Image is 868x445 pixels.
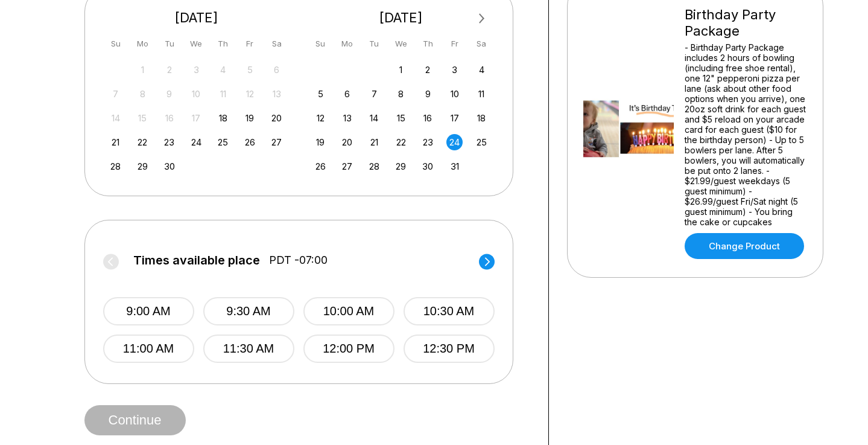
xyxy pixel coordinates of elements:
[188,36,204,52] div: We
[474,36,490,52] div: Sa
[339,158,355,174] div: Choose Monday, October 27th, 2025
[268,134,285,150] div: Choose Saturday, September 27th, 2025
[242,110,258,126] div: Choose Friday, September 19th, 2025
[404,297,495,325] button: 10:30 AM
[107,36,124,52] div: Su
[339,86,355,102] div: Choose Monday, October 6th, 2025
[135,86,151,102] div: Not available Monday, September 8th, 2025
[242,86,258,102] div: Not available Friday, September 12th, 2025
[685,42,807,227] div: - Birthday Party Package includes 2 hours of bowling (including free shoe rental), one 12" pepper...
[135,110,151,126] div: Not available Monday, September 15th, 2025
[203,335,294,363] button: 11:30 AM
[420,134,436,150] div: Choose Thursday, October 23rd, 2025
[215,134,231,150] div: Choose Thursday, September 25th, 2025
[161,36,177,52] div: Tu
[103,297,194,325] button: 9:00 AM
[312,158,329,174] div: Choose Sunday, October 26th, 2025
[446,134,463,150] div: Choose Friday, October 24th, 2025
[339,134,355,150] div: Choose Monday, October 20th, 2025
[312,134,329,150] div: Choose Sunday, October 19th, 2025
[393,110,409,126] div: Choose Wednesday, October 15th, 2025
[366,110,382,126] div: Choose Tuesday, October 14th, 2025
[188,86,204,102] div: Not available Wednesday, September 10th, 2025
[161,110,177,126] div: Not available Tuesday, September 16th, 2025
[268,86,285,102] div: Not available Saturday, September 13th, 2025
[420,110,436,126] div: Choose Thursday, October 16th, 2025
[215,62,231,78] div: Not available Thursday, September 4th, 2025
[107,158,124,174] div: Choose Sunday, September 28th, 2025
[242,134,258,150] div: Choose Friday, September 26th, 2025
[446,110,463,126] div: Choose Friday, October 17th, 2025
[446,86,463,102] div: Choose Friday, October 10th, 2025
[215,36,231,52] div: Th
[420,62,436,78] div: Choose Thursday, October 2nd, 2025
[446,62,463,78] div: Choose Friday, October 3rd, 2025
[366,158,382,174] div: Choose Tuesday, October 28th, 2025
[685,7,807,39] div: Birthday Party Package
[474,62,490,78] div: Choose Saturday, October 4th, 2025
[107,134,124,150] div: Choose Sunday, September 21st, 2025
[161,158,177,174] div: Choose Tuesday, September 30th, 2025
[474,86,490,102] div: Choose Saturday, October 11th, 2025
[366,134,382,150] div: Choose Tuesday, October 21st, 2025
[393,86,409,102] div: Choose Wednesday, October 8th, 2025
[215,110,231,126] div: Choose Thursday, September 18th, 2025
[474,110,490,126] div: Choose Saturday, October 18th, 2025
[106,60,287,174] div: month 2025-09
[393,36,409,52] div: We
[583,85,674,175] img: Birthday Party Package
[269,254,328,267] span: PDT -07:00
[135,62,151,78] div: Not available Monday, September 1st, 2025
[161,62,177,78] div: Not available Tuesday, September 2nd, 2025
[268,36,285,52] div: Sa
[103,335,194,363] button: 11:00 AM
[366,36,382,52] div: Tu
[393,158,409,174] div: Choose Wednesday, October 29th, 2025
[312,110,329,126] div: Choose Sunday, October 12th, 2025
[107,110,124,126] div: Not available Sunday, September 14th, 2025
[474,134,490,150] div: Choose Saturday, October 25th, 2025
[188,62,204,78] div: Not available Wednesday, September 3rd, 2025
[103,10,290,26] div: [DATE]
[161,134,177,150] div: Choose Tuesday, September 23rd, 2025
[308,10,495,26] div: [DATE]
[215,86,231,102] div: Not available Thursday, September 11th, 2025
[420,36,436,52] div: Th
[446,158,463,174] div: Choose Friday, October 31st, 2025
[203,297,294,325] button: 9:30 AM
[393,62,409,78] div: Choose Wednesday, October 1st, 2025
[133,254,260,267] span: Times available place
[268,110,285,126] div: Choose Saturday, September 20th, 2025
[420,86,436,102] div: Choose Thursday, October 9th, 2025
[312,86,329,102] div: Choose Sunday, October 5th, 2025
[303,335,394,363] button: 12:00 PM
[404,335,495,363] button: 12:30 PM
[161,86,177,102] div: Not available Tuesday, September 9th, 2025
[472,9,492,28] button: Next Month
[268,62,285,78] div: Not available Saturday, September 6th, 2025
[303,297,394,325] button: 10:00 AM
[188,134,204,150] div: Choose Wednesday, September 24th, 2025
[685,233,804,259] a: Change Product
[393,134,409,150] div: Choose Wednesday, October 22nd, 2025
[311,60,492,174] div: month 2025-10
[135,134,151,150] div: Choose Monday, September 22nd, 2025
[242,36,258,52] div: Fr
[339,110,355,126] div: Choose Monday, October 13th, 2025
[339,36,355,52] div: Mo
[135,36,151,52] div: Mo
[446,36,463,52] div: Fr
[420,158,436,174] div: Choose Thursday, October 30th, 2025
[188,110,204,126] div: Not available Wednesday, September 17th, 2025
[366,86,382,102] div: Choose Tuesday, October 7th, 2025
[107,86,124,102] div: Not available Sunday, September 7th, 2025
[242,62,258,78] div: Not available Friday, September 5th, 2025
[135,158,151,174] div: Choose Monday, September 29th, 2025
[312,36,329,52] div: Su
